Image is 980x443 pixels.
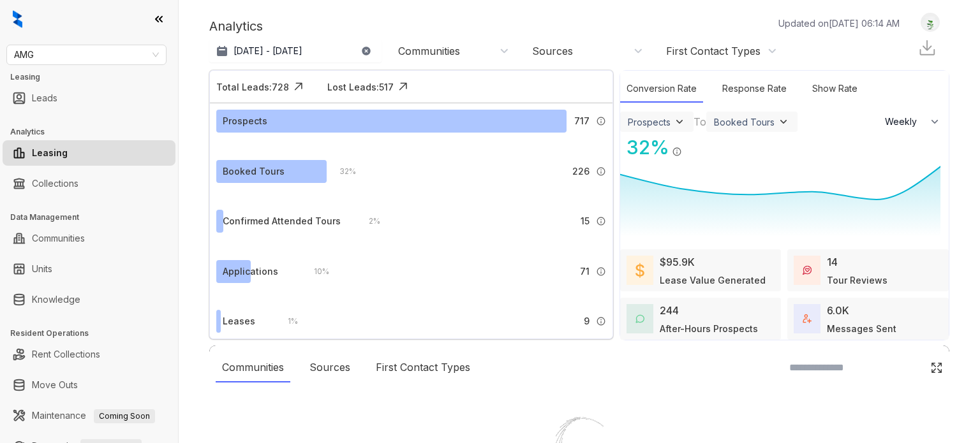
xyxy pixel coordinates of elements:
[827,322,896,335] div: Messages Sent
[3,372,175,398] li: Move Outs
[580,265,590,279] span: 71
[660,254,695,270] div: $95.9K
[32,171,78,196] a: Collections
[209,40,382,62] button: [DATE] - [DATE]
[827,273,887,287] div: Tour Reviews
[356,214,380,228] div: 2 %
[216,353,290,382] div: Communities
[3,287,175,312] li: Knowledge
[714,117,775,127] div: Booked Tours
[32,256,52,282] a: Units
[32,85,57,111] a: Leads
[803,314,812,323] img: TotalFum
[223,214,341,228] div: Confirmed Attended Tours
[877,110,949,133] button: Weekly
[660,322,758,335] div: After-Hours Prospects
[327,164,356,178] div: 32 %
[32,287,80,312] a: Knowledge
[398,44,460,58] div: Communities
[275,314,298,328] div: 1 %
[209,17,263,36] p: Analytics
[806,75,864,103] div: Show Rate
[673,115,686,128] img: ViewFilterArrow
[827,254,838,270] div: 14
[635,314,644,324] img: AfterHoursConversations
[13,10,22,28] img: logo
[666,44,761,58] div: First Contact Types
[369,353,477,382] div: First Contact Types
[234,45,302,57] p: [DATE] - [DATE]
[3,256,175,282] li: Units
[32,372,78,398] a: Move Outs
[682,135,701,154] img: Click Icon
[532,44,573,58] div: Sources
[3,140,175,166] li: Leasing
[216,80,289,94] div: Total Leads: 728
[327,80,394,94] div: Lost Leads: 517
[584,314,590,328] span: 9
[3,85,175,111] li: Leads
[803,266,812,275] img: TourReviews
[778,17,900,30] p: Updated on [DATE] 06:14 AM
[596,166,606,177] img: Info
[827,303,849,318] div: 6.0K
[716,75,793,103] div: Response Rate
[574,114,590,128] span: 717
[94,409,155,423] span: Coming Soon
[572,164,590,178] span: 226
[777,115,790,128] img: ViewFilterArrow
[694,114,706,129] div: To
[3,226,175,251] li: Communities
[885,115,924,128] span: Weekly
[289,77,308,96] img: Click Icon
[303,353,357,382] div: Sources
[596,216,606,226] img: Info
[3,171,175,196] li: Collections
[394,77,413,96] img: Click Icon
[10,212,178,223] h3: Data Management
[672,147,682,157] img: Info
[32,226,85,251] a: Communities
[32,140,68,166] a: Leasing
[635,263,644,278] img: LeaseValue
[10,71,178,83] h3: Leasing
[628,117,671,127] div: Prospects
[660,273,766,287] div: Lease Value Generated
[581,214,590,228] span: 15
[917,38,937,57] img: Download
[10,328,178,339] h3: Resident Operations
[903,362,914,373] img: SearchIcon
[223,164,285,178] div: Booked Tours
[3,403,175,428] li: Maintenance
[596,316,606,326] img: Info
[930,361,943,374] img: Click Icon
[223,265,278,279] div: Applications
[620,133,669,162] div: 32 %
[596,266,606,277] img: Info
[620,75,703,103] div: Conversion Rate
[32,342,100,367] a: Rent Collections
[223,314,255,328] div: Leases
[10,126,178,138] h3: Analytics
[3,342,175,367] li: Rent Collections
[223,114,267,128] div: Prospects
[301,265,329,279] div: 10 %
[660,303,679,318] div: 244
[596,116,606,126] img: Info
[14,45,159,64] span: AMG
[921,16,939,29] img: UserAvatar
